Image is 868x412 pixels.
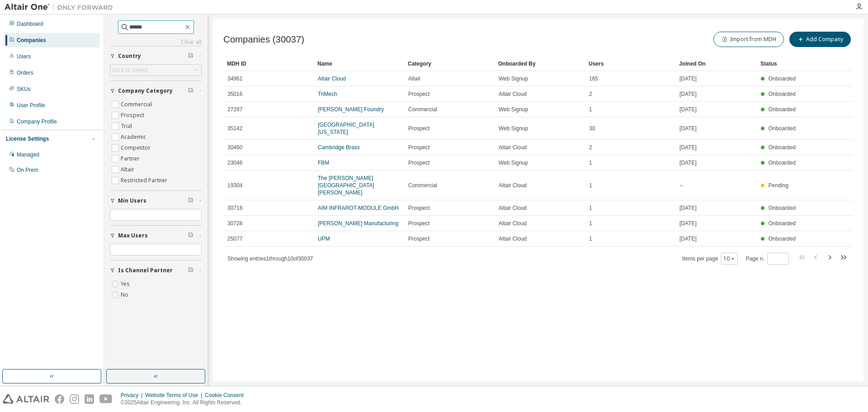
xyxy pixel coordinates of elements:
span: Web Signup [499,125,528,132]
button: Min Users [110,191,202,211]
a: Altair Cloud [318,76,346,82]
span: Onboarded [769,91,796,97]
div: Company Profile [17,118,57,125]
span: 35142 [227,125,242,132]
span: Web Signup [499,106,528,113]
a: TriMech [318,91,337,97]
div: Website Terms of Use [145,392,205,399]
div: MDH ID [227,57,310,71]
img: altair_logo.svg [3,394,49,404]
div: Category [408,57,491,71]
span: 1 [589,204,592,212]
span: Onboarded [769,76,796,82]
label: Altair [121,164,136,175]
span: Page n. [746,253,789,265]
button: Import from MDH [713,32,784,47]
label: Academic [121,132,148,142]
a: [PERSON_NAME] Manufacturing [318,220,398,227]
span: Pending [769,182,788,189]
p: © 2025 Altair Engineering, Inc. All Rights Reserved. [121,399,249,407]
button: Max Users [110,226,202,246]
span: Onboarded [769,106,796,113]
label: Commercial [121,99,154,110]
span: [DATE] [679,106,697,113]
span: Prospect [408,220,429,227]
div: Companies [17,37,46,44]
span: [DATE] [679,90,697,98]
span: Altair Cloud [499,144,527,151]
span: Onboarded [769,160,796,166]
label: Partner [121,153,142,164]
div: Dashboard [17,20,43,28]
span: [DATE] [679,159,697,166]
div: SKUs [17,85,31,93]
span: Clear filter [188,267,193,274]
span: Onboarded [769,205,796,211]
span: Commercial [408,182,437,189]
span: Company Category [118,87,173,95]
label: Restricted Partner [121,175,169,186]
a: AIM INFRAROT-MODULE GmbH [318,205,399,211]
img: Altair One [5,3,118,12]
span: 25077 [227,235,242,242]
label: No [121,289,130,300]
span: [DATE] [679,204,697,212]
label: Prospect [121,110,146,121]
span: Country [118,52,141,60]
div: Privacy [121,392,145,399]
div: Users [17,53,31,60]
button: Is Channel Partner [110,260,202,280]
span: Web Signup [499,159,528,166]
span: Commercial [408,106,437,113]
span: 1 [589,235,592,242]
span: Is Channel Partner [118,267,173,274]
span: 30 [589,125,595,132]
a: UPM [318,236,330,242]
span: Prospect [408,125,429,132]
span: Prospect [408,159,429,166]
span: 19304 [227,182,242,189]
span: Clear filter [188,87,193,95]
span: 30718 [227,204,242,212]
a: Cambridge Brass [318,144,360,151]
span: 2 [589,90,592,98]
span: [DATE] [679,235,697,242]
span: Onboarded [769,125,796,132]
span: Altair Cloud [499,204,527,212]
div: Orders [17,69,33,76]
span: Altair Cloud [499,182,527,189]
div: Name [317,57,401,71]
span: Prospect [408,204,429,212]
div: User Profile [17,102,45,109]
a: FBM [318,160,329,166]
div: Click to select [112,66,147,74]
span: Altair Cloud [499,235,527,242]
span: Prospect [408,90,429,98]
label: Yes [121,279,132,289]
span: Min Users [118,197,146,204]
span: 1 [589,159,592,166]
img: linkedin.svg [85,394,94,404]
div: On Prem [17,166,38,174]
span: 34961 [227,75,242,82]
div: Status [760,57,798,71]
span: Web Signup [499,75,528,82]
span: Prospect [408,235,429,242]
span: Clear filter [188,52,193,60]
div: Users [589,57,672,71]
span: [DATE] [679,125,697,132]
span: -- [679,182,683,189]
span: Altair Cloud [499,220,527,227]
div: Joined On [679,57,753,71]
span: Companies (30037) [223,34,304,45]
a: The [PERSON_NAME][GEOGRAPHIC_DATA][PERSON_NAME] [318,175,374,196]
span: 1 [589,220,592,227]
div: Managed [17,151,39,158]
span: [DATE] [679,144,697,151]
span: Prospect [408,144,429,151]
span: [DATE] [679,220,697,227]
span: Items per page [682,253,738,265]
span: Onboarded [769,144,796,151]
span: Altair Cloud [499,90,527,98]
span: Onboarded [769,220,796,227]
